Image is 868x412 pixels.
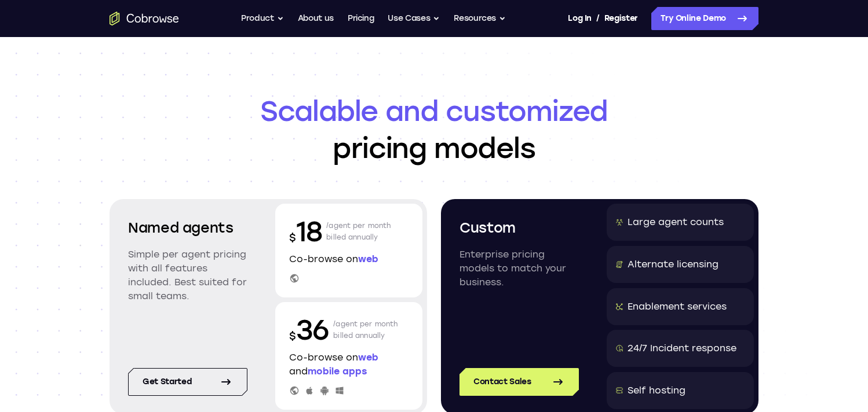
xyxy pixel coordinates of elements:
div: Self hosting [628,384,685,398]
h2: Custom [459,218,579,238]
button: Use Cases [388,7,440,30]
span: web [358,253,378,264]
p: 18 [289,213,322,250]
span: mobile apps [308,366,367,377]
span: / [596,12,600,25]
p: Simple per agent pricing with all features included. Best suited for small teams. [128,248,247,303]
a: Go to the home page [110,12,179,25]
p: /agent per month billed annually [333,311,398,348]
div: Large agent counts [628,215,724,229]
div: Alternate licensing [628,257,719,271]
a: Pricing [348,7,374,30]
p: 36 [289,311,329,348]
p: /agent per month billed annually [326,213,391,250]
span: web [358,352,378,363]
a: Get started [128,368,247,396]
span: $ [289,330,296,343]
a: About us [298,7,334,30]
button: Resources [454,7,506,30]
button: Product [241,7,284,30]
a: Log In [568,7,591,30]
p: Co-browse on [289,252,409,266]
div: Enablement services [628,300,727,314]
a: Try Online Demo [651,7,758,30]
div: 24/7 Incident response [628,341,736,355]
h1: pricing models [110,93,758,167]
h2: Named agents [128,218,247,238]
a: Register [604,7,638,30]
p: Enterprise pricing models to match your business. [459,248,579,289]
span: $ [289,231,296,244]
a: Contact Sales [459,368,579,396]
span: Scalable and customized [110,93,758,130]
p: Co-browse on and [289,351,409,378]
